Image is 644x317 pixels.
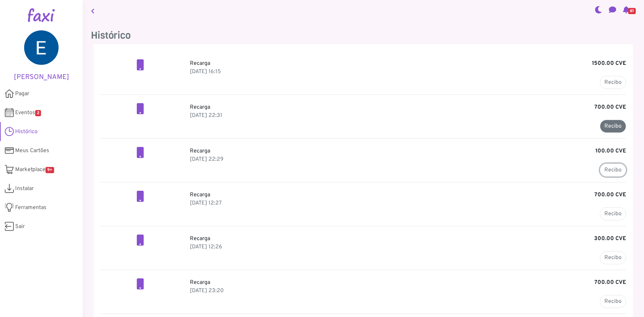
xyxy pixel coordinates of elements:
p: 02 Aug 2025, 13:26 [190,243,626,251]
p: 09 Aug 2025, 23:31 [190,111,626,120]
a: Recibo [600,76,626,89]
b: 100.00 CVE [595,147,626,155]
b: 700.00 CVE [594,103,626,111]
b: 1500.00 CVE [592,59,626,68]
span: Ferramentas [15,204,47,212]
b: 700.00 CVE [594,278,626,287]
span: Pagar [15,90,29,98]
p: 10 Aug 2025, 17:15 [190,68,626,76]
span: Histórico [15,128,38,136]
span: 2 [35,110,41,116]
b: 300.00 CVE [594,235,626,243]
span: Eventos [15,109,41,117]
span: 61 [628,8,636,14]
span: Instalar [15,185,34,193]
p: Recarga [190,59,626,68]
a: Recibo [600,207,626,220]
a: Recibo [600,295,626,308]
p: Recarga [190,191,626,199]
p: 27 Jul 2025, 00:20 [190,287,626,295]
p: Recarga [190,235,626,243]
h3: Histórico [91,30,636,41]
p: Recarga [190,147,626,155]
a: [PERSON_NAME] [10,30,72,81]
span: Meus Cartões [15,147,49,155]
p: Recarga [190,103,626,111]
span: Sair [15,222,25,231]
p: 09 Aug 2025, 23:29 [190,155,626,164]
span: 9+ [45,167,54,173]
p: 02 Aug 2025, 13:27 [190,199,626,207]
a: Recibo [600,120,626,133]
span: Marketplace [15,166,54,174]
a: Recibo [600,251,626,264]
p: Recarga [190,278,626,287]
a: Recibo [600,164,626,177]
b: 700.00 CVE [594,191,626,199]
h5: [PERSON_NAME] [10,73,72,81]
